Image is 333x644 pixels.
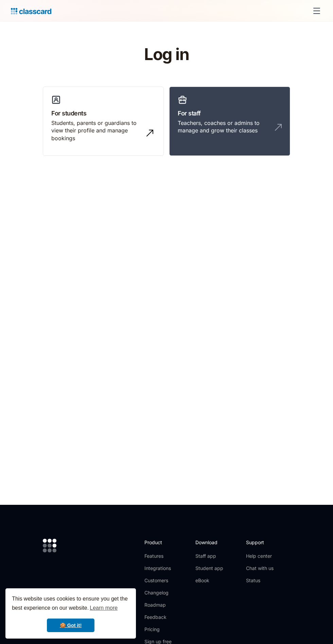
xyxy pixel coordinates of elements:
[144,553,181,559] a: Features
[178,109,282,118] h3: For staff
[11,6,51,16] a: home
[51,109,155,118] h3: For students
[144,614,181,621] a: Feedback
[195,539,223,546] h2: Download
[43,586,97,611] div: © Classcard is a product of Reportcard, Inc. 2025
[246,553,274,559] a: Help center
[246,565,274,572] a: Chat with us
[47,619,94,632] a: dismiss cookie message
[144,577,181,584] a: Customers
[246,577,274,584] a: Status
[43,87,164,156] a: For studentsStudents, parents or guardians to view their profile and manage bookings
[144,626,181,633] a: Pricing
[144,589,181,596] a: Changelog
[59,45,275,63] h1: Log in
[246,539,274,546] h2: Support
[309,3,322,19] div: menu
[144,565,181,572] a: Integrations
[5,588,136,639] div: cookieconsent
[89,603,119,613] a: learn more about cookies
[169,87,290,156] a: For staffTeachers, coaches or admins to manage and grow their classes
[144,602,181,608] a: Roadmap
[195,565,223,572] a: Student app
[195,553,223,559] a: Staff app
[178,119,268,134] div: Teachers, coaches or admins to manage and grow their classes
[51,119,142,142] div: Students, parents or guardians to view their profile and manage bookings
[144,539,181,546] h2: Product
[195,577,223,584] a: eBook
[12,595,129,613] span: This website uses cookies to ensure you get the best experience on our website.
